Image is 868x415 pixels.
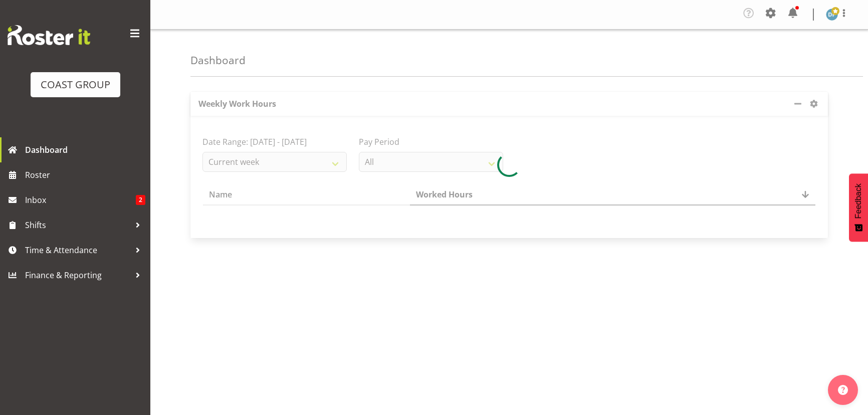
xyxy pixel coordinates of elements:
span: 2 [136,195,145,205]
span: Dashboard [25,142,145,157]
div: COAST GROUP [41,77,110,92]
span: Time & Attendance [25,243,130,258]
h4: Dashboard [190,55,246,66]
span: Roster [25,167,145,182]
img: help-xxl-2.png [838,385,848,395]
img: david-forte1134.jpg [826,9,838,21]
span: Inbox [25,192,136,207]
span: Shifts [25,218,130,233]
span: Finance & Reporting [25,268,130,283]
button: Feedback - Show survey [849,173,868,242]
span: Feedback [854,183,863,219]
img: Rosterit website logo [8,25,90,45]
